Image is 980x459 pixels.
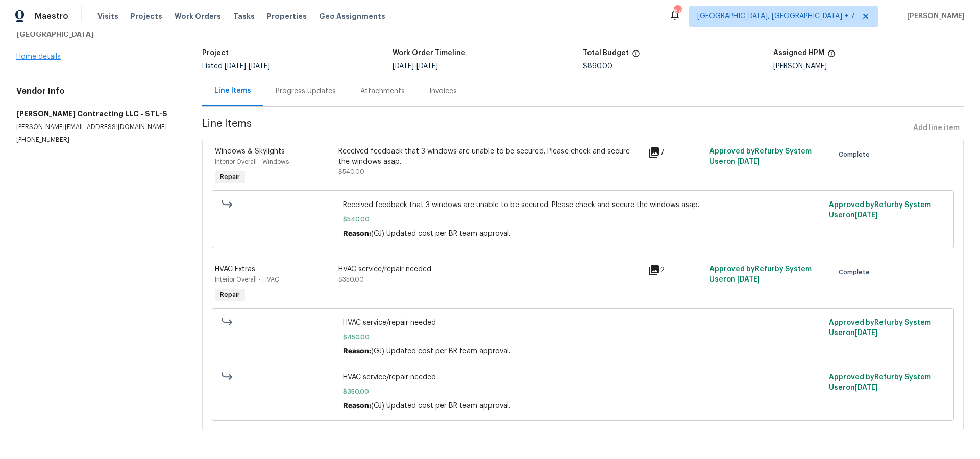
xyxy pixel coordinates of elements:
span: Approved by Refurby System User on [709,148,812,165]
span: [DATE] [249,63,270,70]
span: [DATE] [225,63,246,70]
h5: Project [202,49,229,57]
span: Maestro [35,11,68,21]
div: 2 [648,264,703,276]
div: [PERSON_NAME] [773,63,964,70]
span: HVAC service/repair needed [343,372,823,382]
span: Approved by Refurby System User on [829,319,931,337]
span: Repair [216,290,244,300]
span: Windows & Skylights [215,148,285,155]
span: Work Orders [175,11,221,21]
span: Repair [216,172,244,182]
div: HVAC service/repair needed [338,264,642,274]
div: Attachments [360,86,405,96]
div: 7 [648,146,703,159]
span: $350.00 [343,387,823,397]
a: Home details [16,53,61,60]
span: Line Items [202,119,909,138]
span: [DATE] [855,329,878,337]
span: (GJ) Updated cost per BR team approval. [371,402,510,410]
span: $540.00 [338,169,364,175]
span: Geo Assignments [319,11,385,21]
span: (GJ) Updated cost per BR team approval. [371,230,510,237]
div: 67 [674,6,681,16]
span: The hpm assigned to this work order. [827,49,836,63]
span: Reason: [343,402,371,410]
span: (GJ) Updated cost per BR team approval. [371,348,510,355]
span: - [225,63,270,70]
span: Interior Overall - HVAC [215,276,279,283]
div: Received feedback that 3 windows are unable to be secured. Please check and secure the windows asap. [338,146,642,167]
span: Reason: [343,348,371,355]
div: Line Items [214,86,251,96]
span: Tasks [233,13,255,20]
p: [PERSON_NAME][EMAIL_ADDRESS][DOMAIN_NAME] [16,123,178,132]
span: The total cost of line items that have been proposed by Opendoor. This sum includes line items th... [632,49,640,63]
div: Progress Updates [276,86,336,96]
span: [DATE] [855,384,878,391]
span: HVAC service/repair needed [343,318,823,328]
p: [PHONE_NUMBER] [16,136,178,144]
span: Listed [202,63,270,70]
span: Projects [131,11,162,21]
h5: Total Budget [583,49,629,57]
span: Approved by Refurby System User on [829,201,931,219]
span: $540.00 [343,214,823,224]
span: [DATE] [393,63,414,70]
span: $350.00 [338,276,364,283]
h5: Work Order Timeline [393,49,465,57]
h4: Vendor Info [16,86,178,96]
span: Interior Overall - Windows [215,159,289,165]
div: Invoices [429,86,457,96]
span: [DATE] [737,158,760,165]
h5: [GEOGRAPHIC_DATA] [16,29,178,39]
span: $890.00 [583,63,612,70]
span: [PERSON_NAME] [903,11,965,21]
span: Approved by Refurby System User on [829,374,931,391]
span: Approved by Refurby System User on [709,266,812,283]
span: Reason: [343,230,371,237]
span: HVAC Extras [215,266,255,273]
span: Complete [839,267,874,277]
span: - [393,63,438,70]
span: [GEOGRAPHIC_DATA], [GEOGRAPHIC_DATA] + 7 [697,11,855,21]
span: Visits [97,11,118,21]
span: Complete [839,149,874,160]
span: [DATE] [416,63,438,70]
h5: Assigned HPM [773,49,824,57]
h5: [PERSON_NAME] Contracting LLC - STL-S [16,109,178,119]
span: [DATE] [737,276,760,283]
span: Properties [267,11,307,21]
span: $450.00 [343,332,823,342]
span: Received feedback that 3 windows are unable to be secured. Please check and secure the windows asap. [343,200,823,210]
span: [DATE] [855,212,878,219]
